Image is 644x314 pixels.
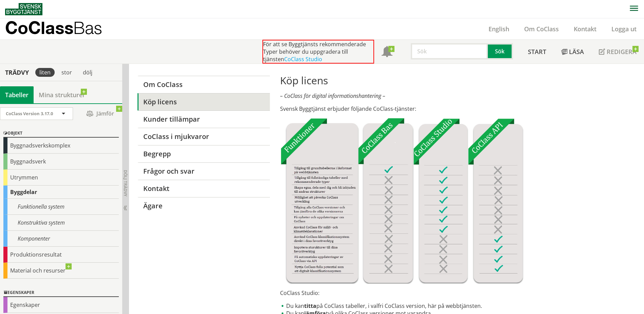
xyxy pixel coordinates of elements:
[1,69,33,76] div: Trädvy
[5,24,102,32] p: CoClass
[3,297,119,313] div: Egenskaper
[6,110,53,117] span: CoClass Version 3.17.0
[35,68,55,77] div: liten
[3,138,119,154] div: Byggnadsverkskomplex
[3,215,119,231] div: Konstruktiva system
[262,40,374,64] div: För att se Byggtjänsts rekommenderade Typer behöver du uppgradera till tjänsten
[137,128,270,145] a: CoClass i mjukvaror
[3,186,119,199] div: Byggdelar
[137,197,270,214] a: Ägare
[566,25,604,33] a: Kontakt
[280,302,555,310] li: Du kan på CoClass tabeller, i valfri CoClass version, här på webbtjänsten.
[517,25,566,33] a: Om CoClass
[57,68,76,77] div: stor
[137,162,270,180] a: Frågor och svar
[520,40,554,64] a: Start
[3,199,119,215] div: Funktionella system
[528,48,546,56] span: Start
[137,93,270,110] a: Köp licens
[137,180,270,197] a: Kontakt
[80,108,121,120] span: Jämför
[280,289,555,297] p: CoClass Studio:
[3,263,119,279] div: Material och resurser
[411,43,488,59] input: Sök
[137,145,270,162] a: Begrepp
[284,55,322,63] a: CoClass Studio
[137,76,270,93] a: Om CoClass
[73,18,102,38] span: Bas
[569,48,584,56] span: Läsa
[280,92,385,100] em: – CoClass för digital informationshantering –
[591,40,644,64] a: Redigera
[3,289,119,297] div: Egenskaper
[79,68,96,77] div: dölj
[3,170,119,186] div: Utrymmen
[5,3,42,15] img: Svensk Byggtjänst
[554,40,591,64] a: Läsa
[607,48,637,56] span: Redigera
[123,170,128,196] span: Dölj trädvy
[604,25,644,33] a: Logga ut
[382,47,392,58] span: Notifikationer
[3,154,119,170] div: Byggnadsverk
[481,25,517,33] a: English
[34,86,90,103] a: Mina strukturer
[137,110,270,128] a: Kunder tillämpar
[3,247,119,263] div: Produktionsresultat
[280,105,555,112] p: Svensk Byggtjänst erbjuder följande CoClass-tjänster:
[488,43,513,59] button: Sök
[280,118,523,284] img: Tjnster-Tabell_CoClassBas-Studio-API2022-12-22.jpg
[3,129,119,138] div: Objekt
[304,302,316,310] strong: titta
[3,231,119,247] div: Komponenter
[5,18,117,39] a: CoClassBas
[280,74,555,87] h1: Köp licens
